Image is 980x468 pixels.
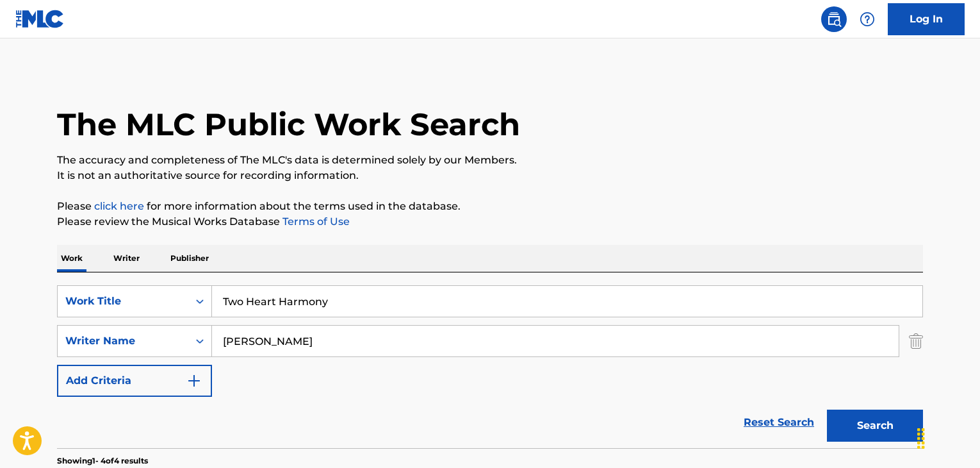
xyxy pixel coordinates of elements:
iframe: Chat Widget [916,406,980,468]
a: Reset Search [737,408,821,437]
form: Search Form [57,285,923,448]
a: Terms of Use [280,215,350,228]
p: Showing 1 - 4 of 4 results [57,455,148,467]
p: Please for more information about the terms used in the database. [57,199,923,214]
p: Publisher [167,245,213,272]
img: MLC Logo [15,10,65,28]
img: search [826,12,842,27]
a: click here [94,200,144,212]
p: Please review the Musical Works Database [57,214,923,230]
div: Help [854,6,880,32]
button: Add Criteria [57,365,212,397]
div: Work Title [65,294,181,309]
p: It is not an authoritative source for recording information. [57,168,923,183]
div: Drag [911,419,931,458]
p: Writer [110,245,143,272]
img: help [860,12,875,27]
img: 9d2ae6d4665cec9f34b9.svg [186,373,202,389]
button: Search [827,410,923,442]
div: Writer Name [65,333,181,349]
h1: The MLC Public Work Search [57,105,520,144]
img: Delete Criterion [909,325,923,357]
p: The accuracy and completeness of The MLC's data is determined solely by our Members. [57,153,923,168]
a: Public Search [821,6,847,32]
p: Work [57,245,86,272]
a: Log In [888,3,965,35]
